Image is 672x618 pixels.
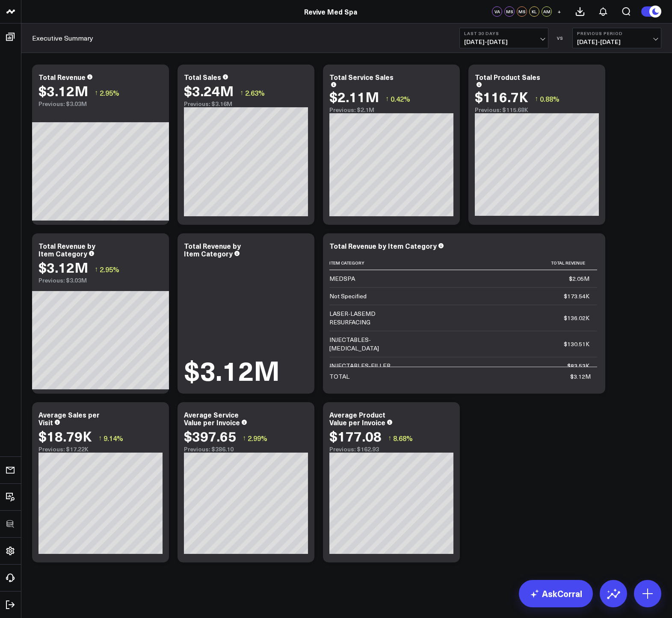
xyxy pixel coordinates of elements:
span: 9.14% [104,433,123,443]
div: Previous: $3.03M [38,277,163,284]
span: ↑ [240,87,243,98]
div: INJECTABLES-[MEDICAL_DATA] [329,335,407,353]
th: Total Revenue [415,256,597,270]
div: Average Sales per Visit [38,410,100,427]
a: Executive Summary [32,33,93,43]
th: Item Category [329,256,415,270]
a: Revive Med Spa [304,7,357,16]
span: 2.63% [245,88,265,97]
div: $2.05M [569,274,589,283]
div: $177.08 [329,428,382,444]
div: MS [504,6,515,17]
a: AskCorral [519,580,593,607]
span: ↑ [385,93,389,104]
div: VS [553,35,568,41]
div: $397.65 [184,428,236,444]
div: Previous: $115.68K [475,106,599,113]
div: Previous: $17.22K [38,446,163,453]
div: Not Specified [329,292,367,300]
div: Total Revenue by Item Category [38,241,95,258]
div: $130.51K [564,340,589,348]
span: ↑ [95,264,98,275]
div: $2.11M [329,89,379,104]
div: $3.12M [184,356,280,383]
div: $3.12M [38,83,88,98]
span: 2.95% [100,88,119,97]
div: Total Service Sales [329,72,394,82]
div: Total Revenue by Item Category [329,241,437,250]
div: Previous: $386.10 [184,446,308,453]
div: Total Revenue by Item Category [184,241,241,258]
div: $3.24M [184,83,234,98]
button: Last 30 Days[DATE]-[DATE] [459,28,548,48]
div: LASER-LASEMD RESURFACING [329,309,407,327]
div: Total Sales [184,72,221,82]
div: MEDSPA [329,274,355,283]
div: MS [517,6,527,17]
div: INJECTABLES-FILLER [329,362,391,370]
button: Previous Period[DATE]-[DATE] [572,28,661,48]
span: ↑ [95,87,98,98]
div: VA [492,6,502,17]
span: ↑ [535,93,538,104]
button: + [554,6,564,17]
div: $18.79K [38,428,92,444]
span: ↑ [243,433,246,444]
div: Previous: $2.1M [329,106,453,113]
div: $3.12M [570,372,591,381]
span: ↑ [388,433,391,444]
b: Previous Period [577,31,657,36]
div: Previous: $162.93 [329,446,453,453]
div: Total Revenue [38,72,86,82]
span: 0.88% [540,94,560,103]
div: Total Product Sales [475,72,540,82]
div: $116.7K [475,89,528,104]
span: ↑ [98,433,102,444]
div: TOTAL [329,372,349,381]
div: Previous: $3.03M [38,100,163,107]
span: 8.68% [393,433,413,443]
div: $136.02K [564,314,589,322]
div: AM [542,6,552,17]
span: 0.42% [391,94,410,103]
span: [DATE] - [DATE] [577,38,657,45]
div: $173.54K [564,292,589,300]
div: $83.53K [567,362,589,370]
span: 2.95% [100,265,119,274]
div: $3.12M [38,259,88,275]
div: Average Product Value per Invoice [329,410,385,427]
div: KL [529,6,539,17]
span: + [557,9,561,15]
span: 2.99% [248,433,267,443]
b: Last 30 Days [464,31,544,36]
div: Average Service Value per Invoice [184,410,240,427]
div: Previous: $3.16M [184,100,308,107]
span: [DATE] - [DATE] [464,38,544,45]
